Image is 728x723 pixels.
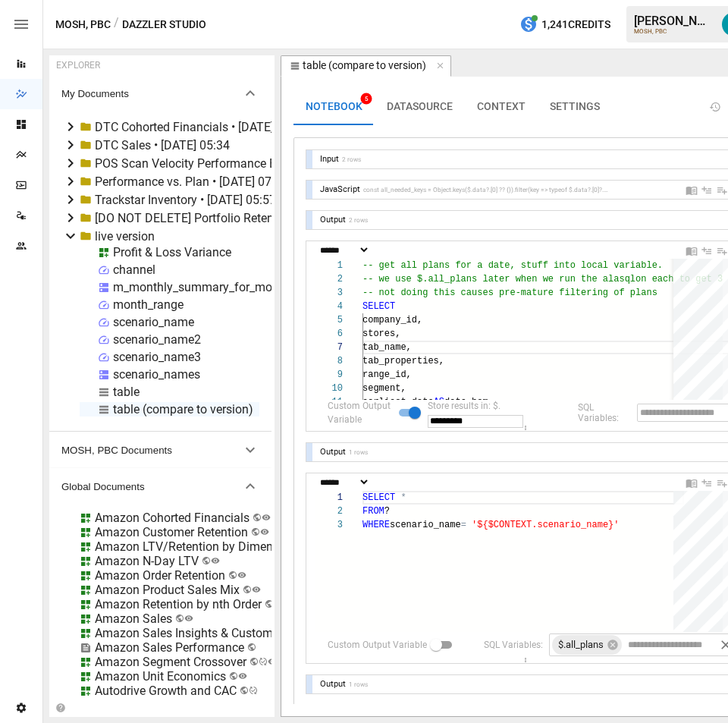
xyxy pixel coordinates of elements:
button: My Documents [49,75,271,112]
span: date_bom, [444,397,494,407]
div: 5 [315,313,343,327]
div: Amazon Product Sales Mix [95,583,240,597]
span: SELECT [362,492,395,503]
span: SELECT [362,301,395,312]
div: 1 rows [349,681,368,688]
button: table (compare to version) [281,55,451,77]
svg: Published [249,686,258,695]
span: FROM [362,506,384,517]
button: SETTINGS [538,89,612,125]
button: Global Documents [49,468,271,505]
span: '${$CONTEXT.scenario_name}' [472,520,619,530]
div: channel [113,262,155,277]
span: MOSH, PBC Documents [61,445,241,456]
span: Custom Output Variable [328,399,394,426]
span: stores, [362,328,400,339]
span: range_id, [362,369,412,380]
span: tab_name, [362,342,412,353]
span: Global Documents [61,481,241,492]
span: WHERE [362,520,390,530]
div: [PERSON_NAME] [634,14,713,28]
div: Input [317,154,342,164]
div: 8 [315,354,343,368]
span: company_id, [362,315,422,325]
span: AS [434,397,444,407]
div: Trackstar Inventory • [DATE] 05:57 [95,193,276,207]
div: 3 [315,518,343,532]
svg: Public [211,556,220,565]
div: Amazon LTV/Retention by Dimension [95,539,296,554]
div: 2 [315,505,343,518]
div: Amazon N-Day LTV [95,554,199,568]
span: earliest_date [362,397,434,407]
span: $.all_plans [552,638,610,651]
div: DTC Sales • [DATE] 05:34 [95,138,230,152]
div: Performance vs. Plan • [DATE] 07:38 [95,174,288,189]
svg: Public [262,513,271,522]
div: scenario_name2 [113,332,201,347]
div: JavaScript [317,184,363,194]
span: lans [635,288,657,298]
span: 5 [362,96,372,102]
div: month_range [113,297,184,312]
div: scenario_name3 [113,350,201,364]
div: 2 rows [342,156,361,163]
div: Documentation [686,182,698,196]
div: Insert Cell Above [701,243,713,257]
span: My Documents [61,88,241,99]
div: POS Scan Velocity Performance By Product • [DATE] 03:41 [95,156,406,171]
div: Documentation [686,243,698,257]
div: 1 [315,491,343,505]
div: 4 [315,300,343,313]
button: DATASOURCE [375,89,465,125]
span: = [461,520,466,530]
div: Output [317,679,349,689]
div: Amazon Sales Insights & Customer Metrics [95,626,325,640]
span: tab_properties, [362,356,444,366]
div: Amazon Customer Retention [95,525,248,539]
button: MOSH, PBC Documents [49,432,271,468]
div: Amazon Cohorted Financials [95,511,249,525]
div: SQL Variables: [578,402,631,423]
button: MOSH, PBC [55,15,111,34]
button: CONTEXT [465,89,538,125]
div: Insert Cell Above [701,475,713,489]
svg: Public [184,614,193,623]
div: Output [317,447,349,457]
div: Documentation [686,475,698,489]
div: EXPLORER [56,60,100,71]
div: $.all_plans [552,635,622,655]
div: Amazon Unit Economics [95,669,226,684]
div: Insert Cell Below [716,182,728,196]
span: -- get all plans for a date, stuff into local vari [362,260,635,271]
div: Output [317,215,349,225]
span: 1,241 Credits [541,15,610,34]
svg: Public [237,571,246,580]
svg: Public [268,657,277,666]
div: m_monthly_summary_for_model_orc_for_plan [113,280,359,294]
div: Profit & Loss Variance [113,245,231,259]
div: scenario_name [113,315,194,329]
div: 2 rows [349,216,368,224]
div: Amazon Segment Crossover [95,655,246,669]
div: Amazon Sales [95,611,172,626]
div: 1 [315,259,343,272]
div: Insert Cell Below [716,475,728,489]
div: SQL Variables: [484,640,543,650]
button: 1,241Credits [513,11,617,39]
div: Insert Cell Below [716,243,728,257]
svg: Public [238,671,247,681]
div: MOSH, PBC [634,28,713,35]
div: scenario_names [113,367,200,382]
span: segment, [362,383,406,394]
div: table (compare to version) [113,402,253,417]
div: [DO NOT DELETE] Portfolio Retention Prediction Accuracy [95,211,403,225]
div: / [114,15,119,34]
div: live version [95,229,155,244]
span: Custom Output Variable [328,638,427,652]
span: able. [635,260,663,271]
div: DTC Cohorted Financials • [DATE] 08:42 [95,120,307,134]
div: 6 [315,327,343,341]
button: Collapse Folders [52,703,68,713]
svg: Published [259,657,268,666]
